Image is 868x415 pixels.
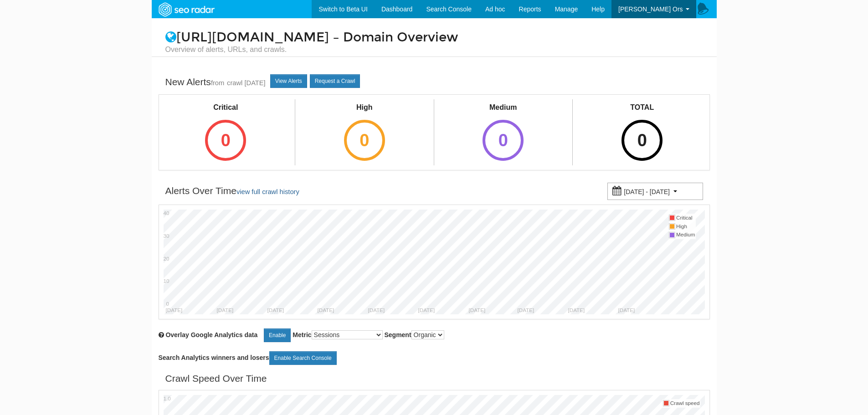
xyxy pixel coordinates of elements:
div: Alerts Over Time [165,184,299,199]
a: Enable [264,328,291,342]
div: TOTAL [613,102,671,113]
td: Medium [676,231,695,239]
div: High [336,102,393,113]
div: Critical [197,102,254,113]
small: [DATE] - [DATE] [624,188,670,195]
small: Overview of alerts, URLs, and crawls. [165,45,703,55]
td: Critical [676,214,695,222]
span: [PERSON_NAME] Ors [618,5,683,13]
div: 0 [483,120,524,161]
td: Crawl speed [670,399,700,408]
span: Reports [519,5,541,13]
span: Help [591,5,605,13]
a: View Alerts [270,74,307,88]
div: 0 [344,120,385,161]
div: 0 [621,120,663,161]
div: Medium [474,102,532,113]
select: Segment [411,330,444,339]
div: New Alerts [165,75,266,90]
label: Segment [384,330,444,339]
a: view full crawl history [236,188,299,195]
td: High [676,222,695,231]
small: from [211,79,224,87]
span: Manage [555,5,578,13]
a: crawl [DATE] [227,79,266,87]
div: Crawl Speed Over Time [165,372,267,385]
a: Enable Search Console [269,351,337,365]
div: 0 [205,120,246,161]
label: Search Analytics winners and losers [159,351,337,365]
iframe: Opens a widget where you can find more information [810,388,859,410]
img: SEORadar [155,1,218,18]
h1: [URL][DOMAIN_NAME] – Domain Overview [159,31,710,55]
select: Metric [312,330,383,339]
a: Request a Crawl [310,74,360,88]
span: Overlay chart with Google Analytics data [165,331,257,338]
span: Ad hoc [485,5,505,13]
span: Search Console [426,5,472,13]
label: Metric [293,330,382,339]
